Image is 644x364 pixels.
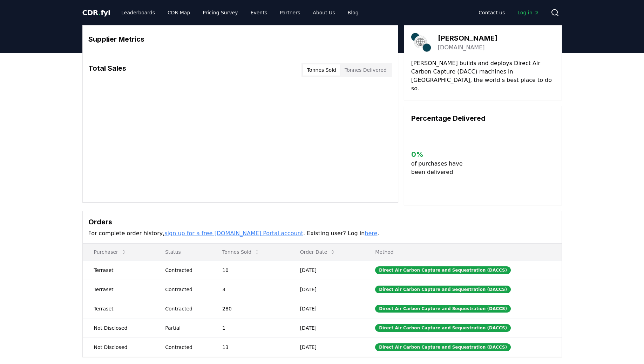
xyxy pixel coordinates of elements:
a: [DOMAIN_NAME] [438,43,485,52]
td: Not Disclosed [83,337,154,357]
td: Terraset [83,280,154,299]
a: About Us [307,6,340,19]
button: Purchaser [88,245,132,259]
nav: Main [473,6,545,19]
nav: Main [116,6,364,19]
a: Contact us [473,6,510,19]
div: Direct Air Carbon Capture and Sequestration (DACCS) [375,324,511,332]
td: 3 [211,280,289,299]
td: 10 [211,260,289,280]
div: Contracted [165,267,205,274]
div: Direct Air Carbon Capture and Sequestration (DACCS) [375,305,511,313]
a: Events [245,6,273,19]
h3: [PERSON_NAME] [438,33,497,43]
div: Partial [165,324,205,331]
a: Blog [342,6,364,19]
td: 280 [211,299,289,318]
button: Tonnes Sold [303,64,340,76]
a: sign up for a free [DOMAIN_NAME] Portal account [164,230,303,237]
button: Tonnes Sold [217,245,265,259]
td: Terraset [83,299,154,318]
td: Not Disclosed [83,318,154,337]
a: Log in [512,6,545,19]
h3: 0 % [411,149,468,160]
p: Method [370,248,556,255]
div: Contracted [165,286,205,293]
button: Order Date [294,245,341,259]
td: 1 [211,318,289,337]
a: CDR Map [162,6,196,19]
a: Pricing Survey [197,6,243,19]
p: Status [160,248,205,255]
td: [DATE] [289,337,364,357]
a: CDR.fyi [82,8,110,17]
h3: Supplier Metrics [88,34,392,44]
td: [DATE] [289,260,364,280]
div: Direct Air Carbon Capture and Sequestration (DACCS) [375,343,511,351]
span: Log in [517,9,539,16]
div: Direct Air Carbon Capture and Sequestration (DACCS) [375,286,511,293]
h3: Orders [88,217,556,227]
p: [PERSON_NAME] builds and deploys Direct Air Carbon Capture (DACC) machines in [GEOGRAPHIC_DATA], ... [411,59,555,93]
h3: Percentage Delivered [411,113,555,124]
a: Partners [274,6,306,19]
div: Contracted [165,305,205,312]
button: Tonnes Delivered [340,64,391,76]
td: [DATE] [289,299,364,318]
td: 13 [211,337,289,357]
div: Direct Air Carbon Capture and Sequestration (DACCS) [375,266,511,274]
span: . [98,8,101,17]
span: CDR fyi [82,8,110,17]
img: Octavia Carbon-logo [411,33,431,52]
p: of purchases have been delivered [411,160,468,176]
a: here [365,230,377,237]
a: Leaderboards [116,6,161,19]
td: Terraset [83,260,154,280]
td: [DATE] [289,318,364,337]
td: [DATE] [289,280,364,299]
p: For complete order history, . Existing user? Log in . [88,229,556,238]
div: Contracted [165,344,205,351]
h3: Total Sales [88,63,126,77]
